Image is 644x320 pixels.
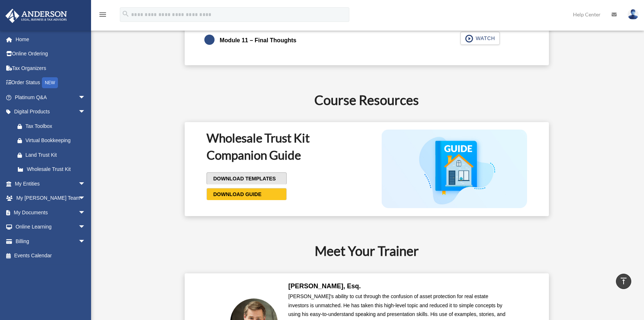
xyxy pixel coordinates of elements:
[25,122,87,131] div: Tax Toolbox
[10,162,93,177] a: Wholesale Trust Kit
[5,234,97,249] a: Billingarrow_drop_down
[10,133,97,148] a: Virtual Bookkeeping
[78,220,93,235] span: arrow_drop_down
[207,188,287,200] a: DOWNLOAD GUIDE
[5,75,97,90] a: Order StatusNEW
[98,10,107,19] i: menu
[5,205,97,220] a: My Documentsarrow_drop_down
[207,129,352,163] h1: Wholesale Trust Kit Companion Guide
[5,90,97,105] a: Platinum Q&Aarrow_drop_down
[10,119,97,133] a: Tax Toolbox
[5,220,97,234] a: Online Learningarrow_drop_down
[78,90,93,105] span: arrow_drop_down
[220,35,297,46] div: Module 11 – Final Thoughts
[619,277,628,285] i: vertical_align_top
[78,176,93,191] span: arrow_drop_down
[103,242,631,260] h2: Meet Your Trainer
[3,9,69,23] img: Anderson Advisors Platinum Portal
[42,77,58,88] div: NEW
[5,47,97,61] a: Online Ordering
[78,234,93,249] span: arrow_drop_down
[204,32,529,49] a: Module 11 – Final Thoughts WATCH
[5,105,97,119] a: Digital Productsarrow_drop_down
[103,91,631,109] h2: Course Resources
[288,282,361,290] b: [PERSON_NAME], Esq.
[98,13,107,19] a: menu
[78,205,93,220] span: arrow_drop_down
[628,9,639,20] img: User Pic
[78,191,93,206] span: arrow_drop_down
[5,61,97,75] a: Tax Organizers
[474,35,495,42] span: WATCH
[5,176,97,191] a: My Entitiesarrow_drop_down
[78,105,93,120] span: arrow_drop_down
[5,249,97,263] a: Events Calendar
[460,32,500,45] button: WATCH
[207,172,287,184] a: DOWNLOAD TEMPLATES
[25,165,84,174] div: Wholesale Trust Kit
[211,191,262,198] span: DOWNLOAD GUIDE
[5,191,97,206] a: My [PERSON_NAME] Teamarrow_drop_down
[211,175,276,182] span: DOWNLOAD TEMPLATES
[10,148,97,162] a: Land Trust Kit
[122,10,130,18] i: search
[25,136,87,145] div: Virtual Bookkeeping
[5,32,97,47] a: Home
[25,151,87,160] div: Land Trust Kit
[616,274,631,289] a: vertical_align_top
